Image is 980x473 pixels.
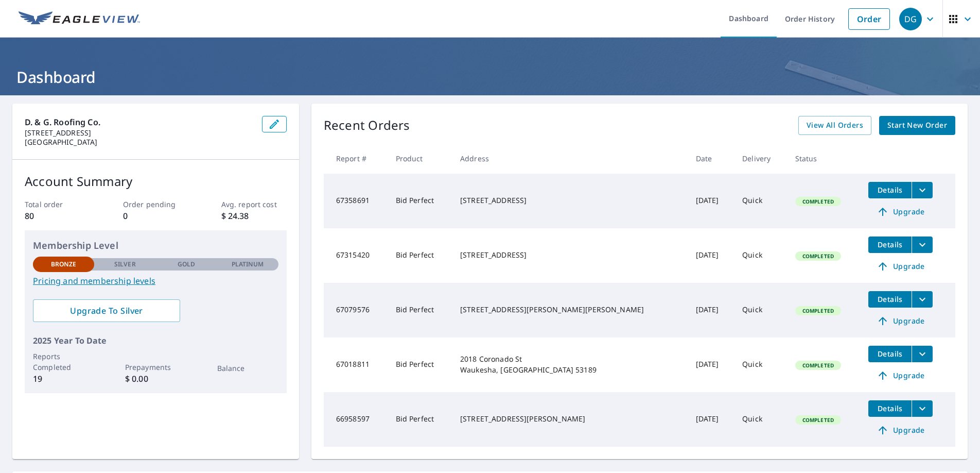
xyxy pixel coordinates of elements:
button: detailsBtn-67358691 [868,182,912,198]
p: 2025 Year To Date [33,334,278,347]
p: $ 24.38 [221,210,287,222]
span: Upgrade [874,260,926,273]
h1: Dashboard [12,66,968,88]
p: Bronze [51,260,77,269]
p: Reports Completed [33,351,94,373]
td: Quick [734,392,787,447]
p: D. & G. Roofing Co. [25,116,254,128]
span: Upgrade [874,315,926,327]
td: 66958597 [324,392,388,447]
div: [STREET_ADDRESS][PERSON_NAME] [460,414,679,424]
th: Address [452,143,688,174]
p: Recent Orders [324,116,410,135]
p: Gold [178,260,195,269]
p: Avg. report cost [221,199,287,210]
p: 0 [123,210,188,222]
p: 19 [33,373,94,385]
p: Account Summary [25,172,287,191]
button: detailsBtn-66958597 [868,400,912,417]
a: Upgrade [868,204,933,220]
a: View All Orders [798,116,871,135]
td: 67079576 [324,283,388,337]
td: 67315420 [324,228,388,283]
td: [DATE] [688,228,734,283]
button: detailsBtn-67018811 [868,346,912,362]
span: Completed [796,416,840,424]
div: 2018 Coronado St Waukesha, [GEOGRAPHIC_DATA] 53189 [460,354,679,375]
a: Upgrade [868,367,933,384]
th: Date [688,143,734,174]
th: Product [388,143,452,174]
span: Details [874,403,905,413]
div: [STREET_ADDRESS][PERSON_NAME][PERSON_NAME] [460,305,679,315]
td: [DATE] [688,337,734,392]
a: Upgrade [868,258,933,275]
span: Upgrade [874,206,926,218]
span: Details [874,294,905,304]
td: 67358691 [324,174,388,228]
th: Status [787,143,861,174]
td: [DATE] [688,283,734,337]
td: Bid Perfect [388,228,452,283]
span: Upgrade [874,369,926,382]
span: Start New Order [887,119,947,132]
a: Start New Order [879,116,955,135]
button: detailsBtn-67315420 [868,236,912,253]
p: [GEOGRAPHIC_DATA] [25,138,254,147]
span: Completed [796,307,840,314]
button: filesDropdownBtn-67018811 [912,346,933,362]
span: Completed [796,252,840,260]
td: Bid Perfect [388,283,452,337]
a: Order [848,8,890,30]
span: Details [874,240,905,249]
a: Upgrade [868,422,933,438]
p: 80 [25,210,90,222]
button: filesDropdownBtn-67358691 [912,182,933,198]
span: Completed [796,362,840,369]
th: Report # [324,143,388,174]
td: Quick [734,228,787,283]
td: Quick [734,174,787,228]
p: Balance [217,363,278,374]
p: Total order [25,199,90,210]
button: filesDropdownBtn-67315420 [912,236,933,253]
span: Upgrade [874,424,926,436]
p: Platinum [232,260,264,269]
span: Completed [796,198,840,205]
th: Delivery [734,143,787,174]
div: [STREET_ADDRESS] [460,195,679,206]
td: Bid Perfect [388,337,452,392]
div: DG [899,8,922,30]
div: [STREET_ADDRESS] [460,250,679,260]
td: [DATE] [688,392,734,447]
button: filesDropdownBtn-67079576 [912,291,933,308]
td: 67018811 [324,337,388,392]
img: EV Logo [19,11,140,27]
p: Membership Level [33,239,278,252]
td: Bid Perfect [388,392,452,447]
span: Upgrade To Silver [41,305,172,316]
button: detailsBtn-67079576 [868,291,912,308]
p: Silver [114,260,136,269]
td: Quick [734,283,787,337]
td: Quick [734,337,787,392]
p: [STREET_ADDRESS] [25,128,254,138]
p: Prepayments [125,362,186,373]
a: Pricing and membership levels [33,275,278,287]
span: Details [874,349,905,359]
a: Upgrade To Silver [33,299,180,322]
p: $ 0.00 [125,373,186,385]
td: Bid Perfect [388,174,452,228]
span: Details [874,185,905,195]
a: Upgrade [868,313,933,329]
span: View All Orders [807,119,863,132]
p: Order pending [123,199,188,210]
button: filesDropdownBtn-66958597 [912,400,933,417]
td: [DATE] [688,174,734,228]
